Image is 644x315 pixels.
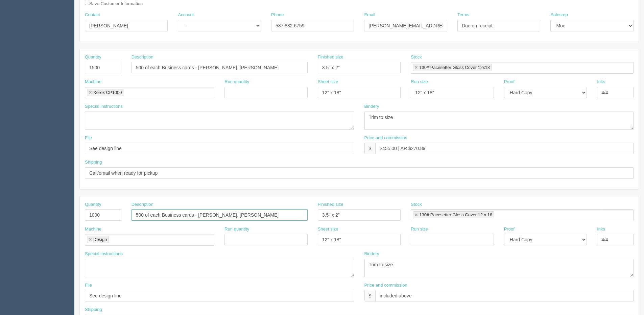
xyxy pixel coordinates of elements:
label: Stock [411,54,422,60]
div: 130# Pacesetter Gloss Cover 12x18 [419,65,490,70]
textarea: Trim to size [364,112,634,130]
div: 130# Pacesetter Gloss Cover 12 x 18 [419,213,492,217]
label: Finished size [318,201,343,208]
label: Sheet size [318,79,338,85]
label: Finished size [318,54,343,60]
label: Email [364,12,375,18]
label: Quantity [85,54,101,60]
label: Price and commission [364,282,407,289]
label: Sheet size [318,226,338,233]
label: Terms [457,12,469,18]
label: Proof [504,79,515,85]
label: Run quantity [224,226,249,233]
div: $ [364,290,376,301]
label: Description [132,201,153,208]
label: Special instructions [85,103,123,110]
label: Shipping [85,159,102,166]
label: Inks [597,226,605,233]
label: Account [178,12,194,18]
label: Run size [411,79,428,85]
div: $ [364,143,376,154]
label: Phone [271,12,284,18]
div: Design [93,237,107,242]
label: Machine [85,226,101,233]
label: File [85,282,92,289]
label: Bindery [364,103,379,110]
label: Stock [411,201,422,208]
div: Xerox CP1000 [93,90,122,95]
label: Price and commission [364,135,407,141]
label: Quantity [85,201,101,208]
label: Proof [504,226,515,233]
label: Shipping [85,307,102,313]
label: Inks [597,79,605,85]
label: Contact [85,12,100,18]
label: Run size [411,226,428,233]
label: Run quantity [224,79,249,85]
label: Salesrep [550,12,568,18]
label: Special instructions [85,251,123,257]
textarea: Trim to size [364,259,634,277]
label: Description [132,54,153,60]
label: Bindery [364,251,379,257]
label: File [85,135,92,141]
label: Machine [85,79,101,85]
